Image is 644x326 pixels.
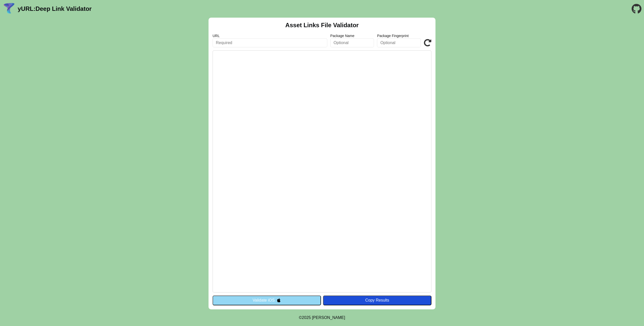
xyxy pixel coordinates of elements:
[18,5,92,12] a: yURL:Deep Link Validator
[3,2,16,15] img: yURL Logo
[312,315,345,320] a: Michael Ibragimchayev's Personal Site
[213,34,327,38] label: URL
[323,296,431,305] button: Copy Results
[299,309,345,326] footer: ©
[285,22,359,29] h2: Asset Links File Validator
[377,34,421,38] label: Package Fingerprint
[326,298,429,303] div: Copy Results
[302,315,311,320] span: 2025
[330,34,374,38] label: Package Name
[213,296,321,305] button: Validate iOS
[277,298,281,302] img: appleIcon.svg
[330,38,374,47] input: Optional
[377,38,421,47] input: Optional
[213,38,327,47] input: Required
